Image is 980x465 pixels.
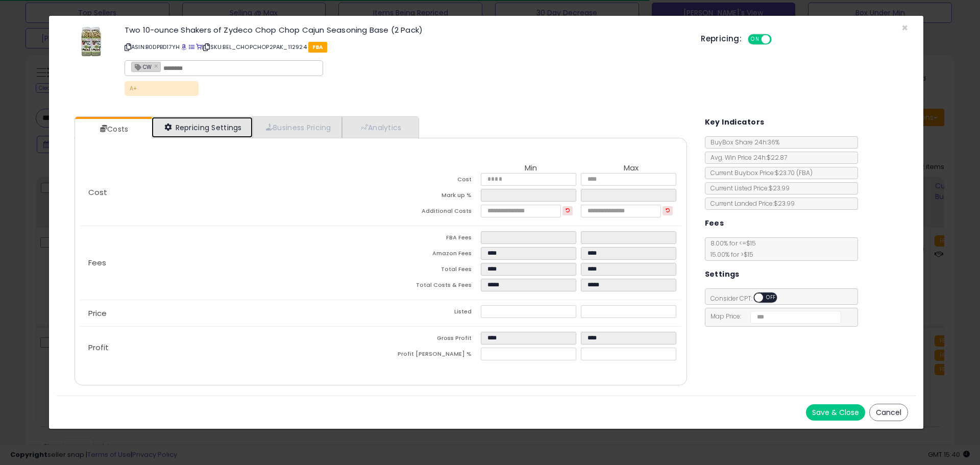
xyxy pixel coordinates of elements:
[763,293,779,302] span: OFF
[80,259,381,267] p: Fees
[869,404,908,421] button: Cancel
[196,43,202,51] a: Your listing only
[381,348,481,363] td: Profit [PERSON_NAME] %
[705,294,791,303] span: Consider CPT:
[381,205,481,221] td: Additional Costs
[381,173,481,189] td: Cost
[80,344,381,352] p: Profit
[705,184,790,192] span: Current Listed Price: $23.99
[381,231,481,247] td: FBA Fees
[125,26,685,34] h3: Two 10-ounce Shakers of Zydeco Chop Chop Cajun Seasoning Base (2 Pack)
[701,35,742,43] h5: Repricing:
[770,35,787,44] span: OFF
[342,117,418,138] a: Analytics
[705,116,765,129] h5: Key Indicators
[806,404,865,421] button: Save & Close
[749,35,762,44] span: ON
[705,168,813,177] span: Current Buybox Price:
[181,43,187,51] a: BuyBox page
[705,217,724,230] h5: Fees
[481,164,581,173] th: Min
[76,26,106,57] img: 51Zi+5+O7DL._SL60_.jpg
[705,312,842,321] span: Map Price:
[581,164,681,173] th: Max
[705,268,740,281] h5: Settings
[705,138,779,146] span: BuyBox Share 24h: 36%
[308,42,327,53] span: FBA
[125,39,685,55] p: ASIN: B0DPBD17YH | SKU: BEL_CHOPCHOP2PAK_112924
[132,62,152,71] span: CW
[189,43,194,51] a: All offer listings
[381,263,481,279] td: Total Fees
[901,20,908,35] span: ×
[125,81,199,96] p: A+
[381,189,481,205] td: Mark up %
[381,305,481,321] td: Listed
[705,199,795,208] span: Current Landed Price: $23.99
[705,250,753,259] span: 15.00 % for > $15
[75,119,151,139] a: Costs
[80,309,381,317] p: Price
[381,332,481,348] td: Gross Profit
[253,117,342,138] a: Business Pricing
[154,61,160,70] a: ×
[796,168,813,177] span: ( FBA )
[705,239,756,259] span: 8.00 % for <= $15
[80,188,381,197] p: Cost
[381,279,481,295] td: Total Costs & Fees
[775,168,813,177] span: $23.70
[705,153,787,162] span: Avg. Win Price 24h: $22.87
[381,247,481,263] td: Amazon Fees
[152,117,253,138] a: Repricing Settings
